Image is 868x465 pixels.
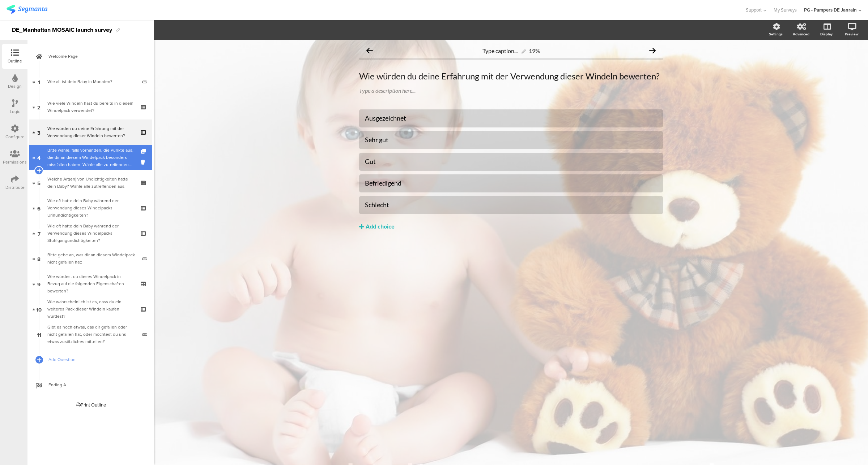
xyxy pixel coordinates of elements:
a: Ending A [29,372,152,397]
div: Add choice [366,223,395,231]
span: 10 [36,305,42,313]
div: Design [8,83,22,90]
div: Sehr gut [365,136,657,144]
div: Advanced [793,31,809,37]
div: Print Outline [76,401,106,408]
div: 19% [529,47,540,54]
div: Distribute [5,184,25,191]
span: 5 [37,179,41,187]
span: 6 [37,204,41,212]
span: 3 [37,128,41,136]
div: Outline [8,58,22,64]
p: Wie würden du deine Erfahrung mit der Verwendung dieser Windeln bewerten? [359,71,663,82]
span: 8 [37,255,41,262]
i: Delete [141,159,147,166]
div: Configure [5,134,25,140]
div: Wie viele Windeln hast du bereits in diesem Windelpack verwendet? [47,100,134,114]
div: Type a description here... [359,87,663,94]
i: Duplicate [141,149,147,154]
a: 4 Bitte wähle, falls vorhanden, die Punkte aus, die dir an diesem Windelpack besonders missfallen... [29,145,152,170]
div: PG - Pampers DE Janrain [804,6,857,13]
span: 2 [37,103,41,111]
a: 7 Wie oft hatte dein Baby während der Verwendung dieses Windelpacks Stuhlgangundichtigkeiten? [29,221,152,246]
div: Welche Art(en) von Undichtigkeiten hatte dein Baby? Wähle alle zutreffenden aus. [47,175,134,190]
div: Logic [10,108,20,115]
div: Display [820,31,833,37]
a: 2 Wie viele Windeln hast du bereits in diesem Windelpack verwendet? [29,94,152,119]
div: Settings [769,31,783,37]
span: Ending A [48,381,141,388]
span: Support [746,6,762,13]
span: 9 [37,280,41,288]
div: Wie würden du deine Erfahrung mit der Verwendung dieser Windeln bewerten? [47,125,134,139]
div: Wie oft hatte dein Baby während der Verwendung dieses Windelpacks Urinundichtigkeiten? [47,197,134,219]
span: Welcome Page [48,53,141,60]
span: Type caption... [482,47,518,54]
div: Bitte wähle, falls vorhanden, die Punkte aus, die dir an diesem Windelpack besonders missfallen h... [47,147,134,168]
div: DE_Manhattan MOSAIC launch survey [12,24,112,36]
div: Permissions [3,159,27,165]
div: Gut [365,157,657,166]
div: Ausgezeichnet [365,114,657,122]
button: Add choice [359,218,663,236]
div: Wie wahrscheinlich ist es, dass du ein weiteres Pack dieser Windeln kaufen würdest? [47,298,134,320]
a: 9 Wie würdest du dieses Windelpack in Bezug auf die folgenden Eigenschaften bewerten? [29,271,152,296]
div: Gibt es noch etwas, das dir gefallen oder nicht gefallen hat, oder möchtest du uns etwas zusätzli... [47,323,137,345]
span: 11 [37,330,41,338]
span: 1 [38,78,40,86]
span: 7 [38,229,41,237]
img: segmanta logo [7,5,47,14]
a: Welcome Page [29,44,152,69]
a: 1 Wie alt ist dein Baby in Monaten? [29,69,152,94]
div: Wie alt ist dein Baby in Monaten? [47,78,137,85]
a: 10 Wie wahrscheinlich ist es, dass du ein weiteres Pack dieser Windeln kaufen würdest? [29,296,152,322]
div: Befriedigend [365,179,657,187]
a: 11 Gibt es noch etwas, das dir gefallen oder nicht gefallen hat, oder möchtest du uns etwas zusät... [29,322,152,347]
span: Add Question [48,356,141,363]
a: 3 Wie würden du deine Erfahrung mit der Verwendung dieser Windeln bewerten? [29,119,152,145]
div: Wie oft hatte dein Baby während der Verwendung dieses Windelpacks Stuhlgangundichtigkeiten? [47,222,134,244]
div: Preview [845,31,859,37]
span: 4 [37,153,41,161]
a: 8 Bitte gebe an, was dir an diesem Windelpack nicht gefallen hat: [29,246,152,271]
a: 6 Wie oft hatte dein Baby während der Verwendung dieses Windelpacks Urinundichtigkeiten? [29,195,152,221]
div: Bitte gebe an, was dir an diesem Windelpack nicht gefallen hat: [47,251,137,266]
div: Schlecht [365,201,657,209]
div: Wie würdest du dieses Windelpack in Bezug auf die folgenden Eigenschaften bewerten? [47,273,134,295]
a: 5 Welche Art(en) von Undichtigkeiten hatte dein Baby? Wähle alle zutreffenden aus. [29,170,152,195]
